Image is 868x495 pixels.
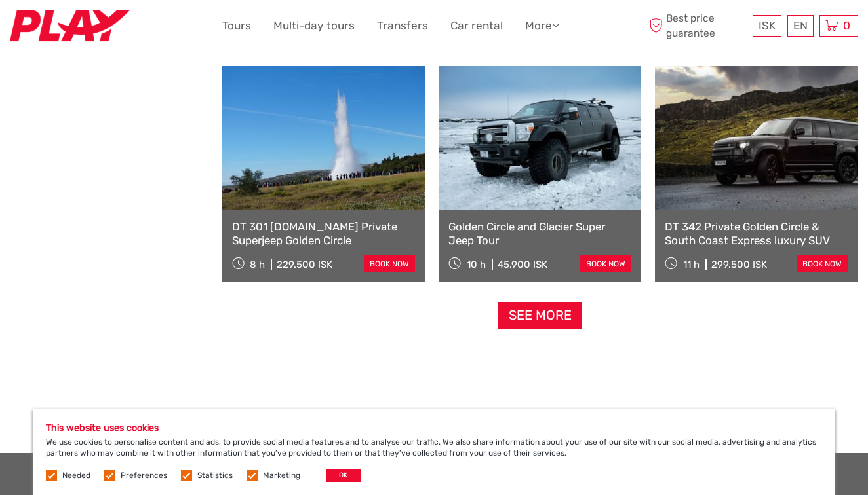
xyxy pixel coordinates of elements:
[197,470,233,481] label: Statistics
[121,470,167,481] label: Preferences
[525,16,559,35] a: More
[498,302,582,329] a: See more
[580,255,631,272] a: book now
[277,259,332,270] div: 229.500 ISK
[326,469,361,482] button: OK
[787,15,814,37] div: EN
[450,16,503,35] a: Car rental
[683,259,700,270] span: 11 h
[448,220,631,247] a: Golden Circle and Glacier Super Jeep Tour
[646,11,750,40] span: Best price guarantee
[498,259,547,270] div: 45.900 ISK
[151,20,167,36] button: Open LiveChat chat widget
[759,19,776,32] span: ISK
[263,470,300,481] label: Marketing
[250,259,265,270] span: 8 h
[797,255,848,272] a: book now
[273,16,355,35] a: Multi-day tours
[377,16,428,35] a: Transfers
[62,470,90,481] label: Needed
[10,10,130,42] img: Fly Play
[467,259,486,270] span: 10 h
[46,422,822,433] h5: This website uses cookies
[665,220,848,247] a: DT 342 Private Golden Circle & South Coast Express luxury SUV
[711,259,767,270] div: 299.500 ISK
[841,19,852,32] span: 0
[364,255,415,272] a: book now
[33,409,835,495] div: We use cookies to personalise content and ads, to provide social media features and to analyse ou...
[18,23,148,33] p: We're away right now. Please check back later!
[232,220,415,247] a: DT 301 [DOMAIN_NAME] Private Superjeep Golden Circle
[222,16,251,35] a: Tours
